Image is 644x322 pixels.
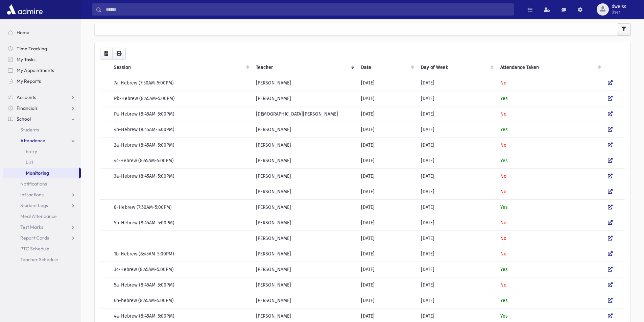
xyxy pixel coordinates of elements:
[20,202,48,208] span: Student Logs
[357,153,417,168] td: [DATE]
[496,137,604,153] td: No
[110,246,252,262] td: 1b-Hebrew (8:45AM-5:00PM)
[496,277,604,293] td: No
[3,222,81,232] a: Test Marks
[252,215,357,230] td: [PERSON_NAME]
[3,254,81,265] a: Teacher Schedule
[3,43,81,54] a: Time Tracking
[417,137,496,153] td: [DATE]
[252,60,357,75] th: Teacher: activate to sort column ascending
[417,153,496,168] td: [DATE]
[20,138,45,144] span: Attendance
[20,235,49,241] span: Report Cards
[3,27,81,38] a: Home
[17,46,47,52] span: Time Tracking
[357,246,417,262] td: [DATE]
[110,60,252,75] th: Session: activate to sort column ascending
[252,277,357,293] td: [PERSON_NAME]
[26,159,33,165] span: List
[357,199,417,215] td: [DATE]
[20,246,49,252] span: PTC Schedule
[496,75,604,91] td: No
[496,246,604,262] td: No
[357,293,417,308] td: [DATE]
[496,122,604,137] td: Yes
[417,60,496,75] th: Day of Week: activate to sort column ascending
[252,262,357,277] td: [PERSON_NAME]
[612,9,626,15] span: User
[20,181,47,187] span: Notifications
[3,232,81,243] a: Report Cards
[417,262,496,277] td: [DATE]
[357,106,417,122] td: [DATE]
[3,157,81,168] a: List
[26,170,49,176] span: Monitoring
[3,76,81,86] a: My Reports
[417,293,496,308] td: [DATE]
[102,3,514,16] input: Search
[110,122,252,137] td: 4b-Hebrew (8:45AM-5:00PM)
[612,4,626,9] span: dweiss
[496,168,604,184] td: No
[3,146,81,157] a: Entry
[496,153,604,168] td: Yes
[17,29,29,35] span: Home
[252,293,357,308] td: [PERSON_NAME]
[357,75,417,91] td: [DATE]
[496,230,604,246] td: No
[100,48,113,60] button: CSV
[357,184,417,199] td: [DATE]
[417,91,496,106] td: [DATE]
[17,94,36,100] span: Accounts
[496,293,604,308] td: Yes
[417,122,496,137] td: [DATE]
[20,256,58,263] span: Teacher Schedule
[3,114,81,124] a: School
[110,199,252,215] td: 8-Hebrew (7:50AM-5:00PM)
[3,54,81,65] a: My Tasks
[357,122,417,137] td: [DATE]
[110,137,252,153] td: 2a-Hebrew (8:45AM-5:00PM)
[357,262,417,277] td: [DATE]
[252,230,357,246] td: [PERSON_NAME]
[252,199,357,215] td: [PERSON_NAME]
[496,215,604,230] td: No
[3,92,81,103] a: Accounts
[252,91,357,106] td: [PERSON_NAME]
[110,262,252,277] td: 3c-Hebrew (8:45AM-5:00PM)
[110,75,252,91] td: 7a-Hebrew (7:50AM-5:00PM)
[496,60,604,75] th: Attendance Taken: activate to sort column ascending
[417,75,496,91] td: [DATE]
[417,106,496,122] td: [DATE]
[417,199,496,215] td: [DATE]
[357,168,417,184] td: [DATE]
[252,168,357,184] td: [PERSON_NAME]
[252,106,357,122] td: [DEMOGRAPHIC_DATA][PERSON_NAME]
[17,116,31,122] span: School
[357,215,417,230] td: [DATE]
[3,103,81,114] a: Financials
[110,168,252,184] td: 3a-Hebrew (8:45AM-5:00PM)
[252,153,357,168] td: [PERSON_NAME]
[496,199,604,215] td: Yes
[17,67,54,73] span: My Appointments
[3,135,81,146] a: Attendance
[20,224,43,230] span: Test Marks
[110,153,252,168] td: 4c-Hebrew (8:45AM-5:00PM)
[20,192,44,198] span: Infractions
[252,75,357,91] td: [PERSON_NAME]
[5,3,44,16] img: AdmirePro
[3,200,81,211] a: Student Logs
[110,277,252,293] td: 5a-Hebrew (8:45AM-5:00PM)
[357,91,417,106] td: [DATE]
[3,189,81,200] a: Infractions
[252,137,357,153] td: [PERSON_NAME]
[110,215,252,230] td: 5b-Hebrew (8:45AM-5:00PM)
[496,184,604,199] td: No
[357,137,417,153] td: [DATE]
[20,213,57,219] span: Meal Attendance
[496,106,604,122] td: No
[20,127,39,133] span: Students
[252,122,357,137] td: [PERSON_NAME]
[110,91,252,106] td: Pb-Hebrew (8:45AM-5:00PM)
